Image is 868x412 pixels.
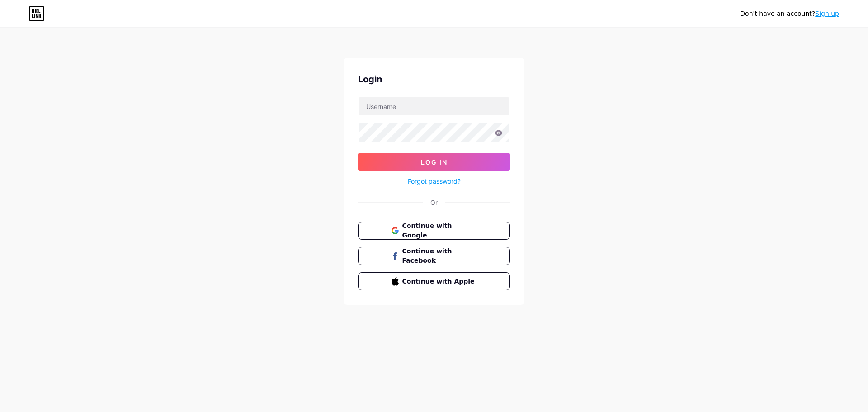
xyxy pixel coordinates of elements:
[402,277,477,286] span: Continue with Apple
[358,272,510,290] button: Continue with Apple
[740,9,839,19] div: Don't have an account?
[358,222,510,240] button: Continue with Google
[358,153,510,171] button: Log In
[402,246,477,265] span: Continue with Facebook
[358,72,510,86] div: Login
[408,176,461,186] a: Forgot password?
[421,158,448,166] span: Log In
[358,247,510,265] button: Continue with Facebook
[815,10,839,17] a: Sign up
[359,97,509,115] input: Username
[402,221,477,240] span: Continue with Google
[430,198,438,207] div: Or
